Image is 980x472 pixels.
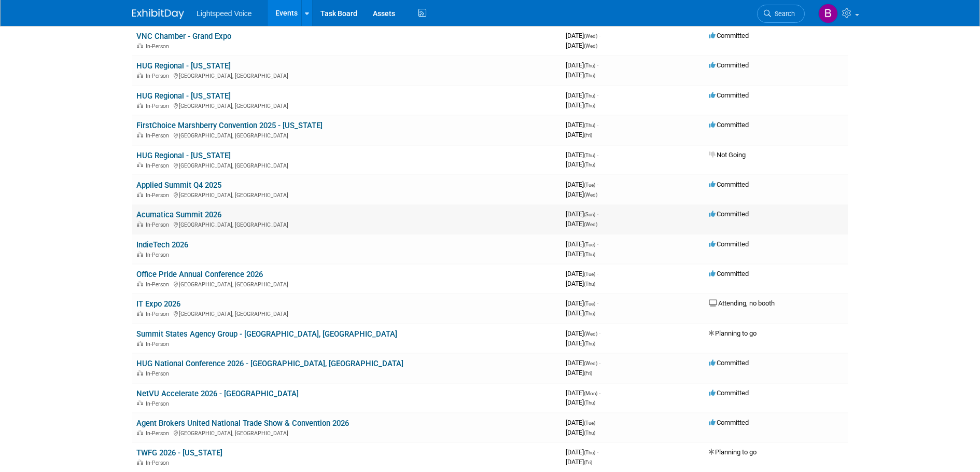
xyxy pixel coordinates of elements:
span: Committed [709,210,749,218]
span: [DATE] [566,270,598,277]
span: - [599,329,600,337]
span: - [599,32,600,39]
span: In-Person [146,73,172,79]
span: (Thu) [584,103,595,108]
span: (Thu) [584,73,595,78]
span: - [597,210,598,218]
a: IT Expo 2026 [136,299,180,309]
span: (Thu) [584,281,595,287]
span: [DATE] [566,419,598,426]
span: [DATE] [566,339,595,347]
img: In-Person Event [137,43,143,48]
span: Committed [709,91,749,99]
a: HUG Regional - [US_STATE] [136,151,231,160]
a: HUG Regional - [US_STATE] [136,91,231,101]
span: [DATE] [566,160,595,168]
span: In-Person [146,221,172,228]
span: [DATE] [566,121,598,129]
span: Committed [709,121,749,129]
span: (Mon) [584,391,597,396]
span: In-Person [146,132,172,139]
span: In-Person [146,460,172,466]
span: Committed [709,359,749,367]
a: Summit States Agency Group - [GEOGRAPHIC_DATA], [GEOGRAPHIC_DATA] [136,329,397,339]
span: [DATE] [566,220,597,228]
span: - [597,299,598,307]
span: In-Person [146,370,172,377]
span: - [597,270,598,277]
span: (Thu) [584,450,595,455]
div: [GEOGRAPHIC_DATA], [GEOGRAPHIC_DATA] [136,131,557,139]
a: IndieTech 2026 [136,240,188,249]
span: (Wed) [584,360,597,366]
span: [DATE] [566,359,600,367]
span: - [597,151,598,159]
span: [DATE] [566,250,595,258]
span: [DATE] [566,329,600,337]
span: - [597,240,598,248]
div: [GEOGRAPHIC_DATA], [GEOGRAPHIC_DATA] [136,71,557,79]
span: In-Person [146,341,172,348]
span: Planning to go [709,329,757,337]
span: In-Person [146,430,172,437]
span: Committed [709,419,749,426]
img: Bryan Schumacher [818,4,838,23]
span: (Wed) [584,192,597,198]
span: (Tue) [584,301,595,307]
a: Acumatica Summit 2026 [136,210,221,219]
span: Committed [709,240,749,248]
span: (Thu) [584,93,595,99]
span: [DATE] [566,190,597,198]
a: HUG Regional - [US_STATE] [136,61,231,71]
span: (Thu) [584,430,595,436]
a: Applied Summit Q4 2025 [136,181,221,190]
a: VNC Chamber - Grand Expo [136,32,231,41]
span: (Thu) [584,122,595,128]
div: [GEOGRAPHIC_DATA], [GEOGRAPHIC_DATA] [136,280,557,288]
span: - [597,91,598,99]
span: (Thu) [584,341,595,346]
div: [GEOGRAPHIC_DATA], [GEOGRAPHIC_DATA] [136,309,557,317]
span: [DATE] [566,210,598,218]
span: (Fri) [584,132,592,138]
span: - [597,121,598,129]
a: NetVU Accelerate 2026 - [GEOGRAPHIC_DATA] [136,389,299,398]
a: Agent Brokers United National Trade Show & Convention 2026 [136,419,349,428]
span: - [599,359,600,367]
span: In-Person [146,162,172,169]
span: Not Going [709,151,746,159]
img: In-Person Event [137,132,143,137]
span: (Thu) [584,252,595,257]
span: In-Person [146,103,172,109]
div: [GEOGRAPHIC_DATA], [GEOGRAPHIC_DATA] [136,161,557,169]
span: (Tue) [584,242,595,247]
span: In-Person [146,281,172,288]
span: (Thu) [584,63,595,68]
img: In-Person Event [137,281,143,286]
span: (Wed) [584,221,597,227]
span: (Tue) [584,271,595,277]
span: Committed [709,270,749,277]
a: HUG National Conference 2026 - [GEOGRAPHIC_DATA], [GEOGRAPHIC_DATA] [136,359,403,368]
span: In-Person [146,311,172,317]
img: In-Person Event [137,252,143,257]
span: [DATE] [566,61,598,69]
span: (Thu) [584,162,595,168]
span: [DATE] [566,71,595,79]
img: In-Person Event [137,370,143,376]
img: In-Person Event [137,460,143,465]
span: [DATE] [566,181,598,188]
img: In-Person Event [137,311,143,316]
span: (Fri) [584,370,592,376]
span: - [597,419,598,426]
span: (Thu) [584,400,595,406]
span: Search [771,10,795,18]
span: In-Person [146,43,172,50]
img: In-Person Event [137,103,143,108]
span: - [597,448,598,456]
span: In-Person [146,400,172,407]
a: TWFG 2026 - [US_STATE] [136,448,222,457]
span: (Tue) [584,182,595,188]
span: Committed [709,61,749,69]
span: Lightspeed Voice [197,9,252,18]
